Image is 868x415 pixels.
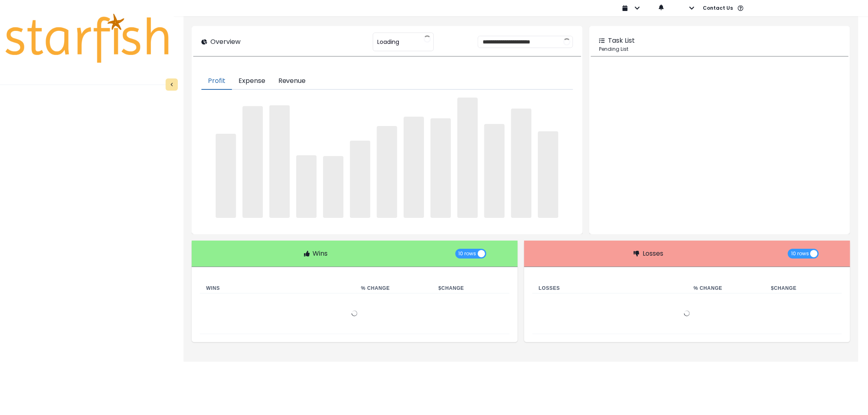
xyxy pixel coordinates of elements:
span: ‌ [216,134,236,218]
th: $ Change [432,283,509,293]
th: % Change [354,283,432,293]
th: $ Change [765,283,842,293]
th: % Change [687,283,764,293]
p: Losses [643,249,663,259]
span: ‌ [269,105,290,218]
span: ‌ [296,155,317,218]
span: ‌ [457,98,478,218]
span: ‌ [404,117,424,218]
p: Pending List [599,46,840,53]
span: ‌ [538,131,558,218]
button: Profit [201,73,232,90]
span: ‌ [431,118,451,218]
p: Wins [313,249,328,259]
span: ‌ [243,106,263,218]
button: Expense [232,73,272,90]
span: ‌ [350,141,370,218]
p: Overview [210,37,241,47]
p: Task List [608,36,635,46]
span: 10 rows [791,249,809,259]
span: ‌ [377,126,397,218]
th: Wins [200,283,355,293]
span: ‌ [511,109,531,218]
span: Loading [377,33,399,50]
span: ‌ [484,124,505,218]
th: Losses [532,283,687,293]
span: ‌ [323,156,343,218]
span: 10 rows [459,249,477,259]
button: Revenue [272,73,313,90]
